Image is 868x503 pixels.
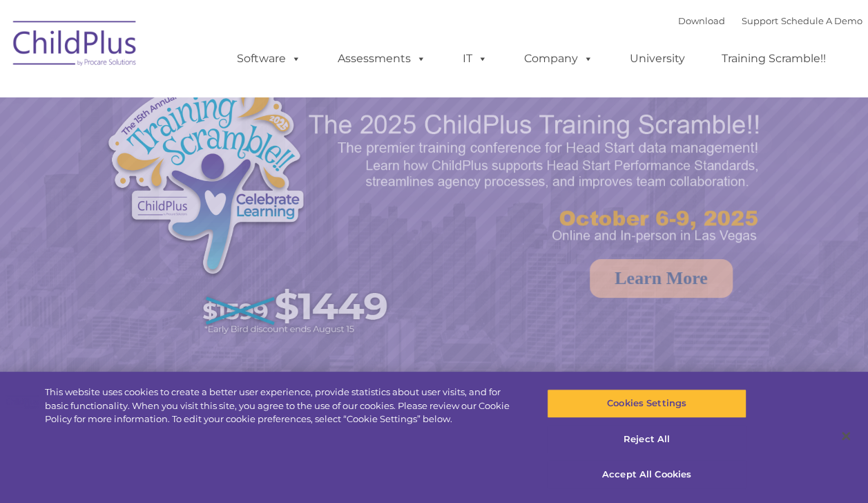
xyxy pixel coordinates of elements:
font: | [678,15,862,26]
a: Learn More [590,259,733,298]
span: Phone number [192,148,251,158]
a: Training Scramble!! [708,45,840,73]
button: Close [831,421,861,451]
a: Schedule A Demo [781,15,862,26]
a: Company [510,45,607,73]
div: This website uses cookies to create a better user experience, provide statistics about user visit... [45,386,521,426]
a: Software [223,45,315,73]
a: Assessments [324,45,440,73]
button: Cookies Settings [547,389,746,418]
img: ChildPlus by Procare Solutions [6,11,144,80]
span: Last name [192,91,234,102]
button: Accept All Cookies [547,460,746,489]
button: Reject All [547,425,746,454]
a: Download [678,15,725,26]
a: IT [449,45,501,73]
a: Support [742,15,778,26]
a: University [616,45,699,73]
